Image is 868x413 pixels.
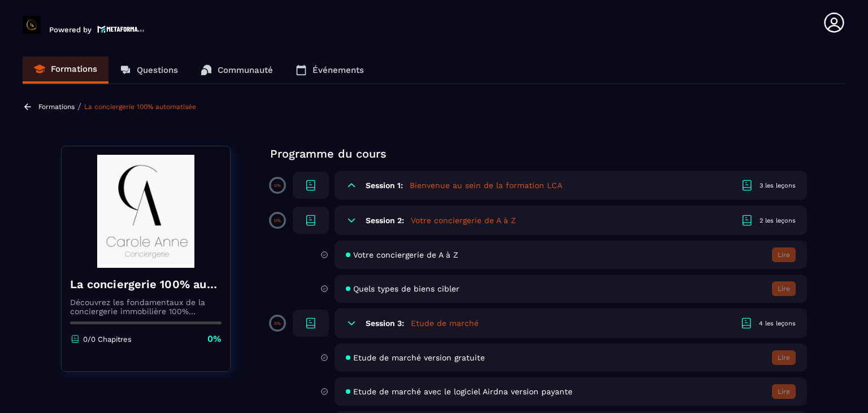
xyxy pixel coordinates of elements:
[270,146,807,162] p: Programme du cours
[51,64,97,74] p: Formations
[84,103,196,111] a: La conciergerie 100% automatisée
[411,318,479,329] h5: Etude de marché
[83,335,132,344] p: 0/0 Chapitres
[313,65,364,75] p: Événements
[366,216,404,225] h6: Session 2:
[70,276,222,292] h4: La conciergerie 100% automatisée
[77,101,81,112] span: /
[772,384,796,399] button: Lire
[772,281,796,296] button: Lire
[23,16,41,34] img: logo-branding
[274,218,281,223] p: 0%
[189,56,284,84] a: Communauté
[137,65,178,75] p: Questions
[274,183,281,188] p: 0%
[366,319,404,328] h6: Session 3:
[366,181,403,190] h6: Session 1:
[274,321,281,326] p: 0%
[23,56,108,84] a: Formations
[49,25,92,34] p: Powered by
[410,180,562,191] h5: Bienvenue au sein de la formation LCA
[759,319,796,328] div: 4 les leçons
[207,333,222,345] p: 0%
[353,353,485,362] span: Etude de marché version gratuite
[772,247,796,262] button: Lire
[108,56,189,84] a: Questions
[97,24,145,34] img: logo
[772,350,796,365] button: Lire
[284,56,375,84] a: Événements
[218,65,273,75] p: Communauté
[353,284,459,293] span: Quels types de biens cibler
[70,155,222,268] img: banner
[353,387,572,396] span: Etude de marché avec le logiciel Airdna version payante
[411,215,516,226] h5: Votre conciergerie de A à Z
[38,103,75,111] a: Formations
[759,181,796,190] div: 3 les leçons
[70,298,222,316] p: Découvrez les fondamentaux de la conciergerie immobilière 100% automatisée. Cette formation est c...
[759,216,796,225] div: 2 les leçons
[353,250,458,259] span: Votre conciergerie de A à Z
